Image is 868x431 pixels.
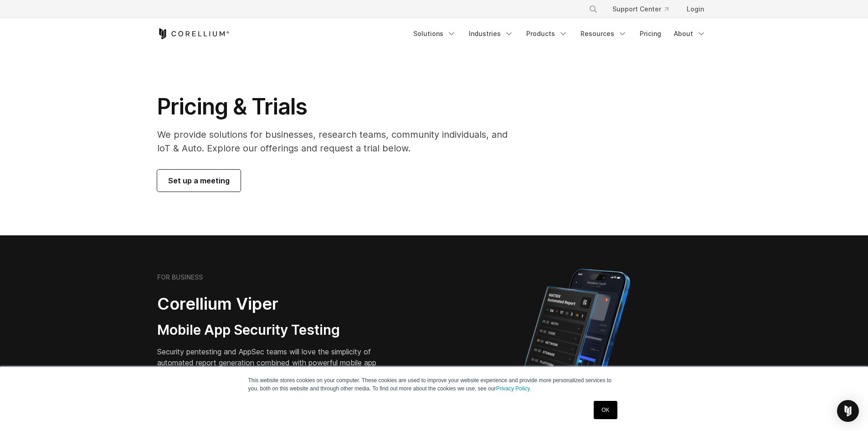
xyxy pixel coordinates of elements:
[521,26,573,42] a: Products
[594,401,617,419] a: OK
[585,1,601,17] button: Search
[408,26,711,42] div: Navigation Menu
[679,1,711,17] a: Login
[578,1,711,17] div: Navigation Menu
[157,170,241,192] a: Set up a meeting
[248,376,620,393] p: This website stores cookies on your computer. These cookies are used to improve your website expe...
[408,26,462,42] a: Solutions
[605,1,676,17] a: Support Center
[634,26,667,42] a: Pricing
[508,265,646,424] img: Corellium MATRIX automated report on iPhone showing app vulnerability test results across securit...
[157,273,203,281] h6: FOR BUSINESS
[837,400,859,422] div: Open Intercom Messenger
[157,294,390,314] h2: Corellium Viper
[463,26,519,42] a: Industries
[496,385,531,392] a: Privacy Policy.
[157,93,520,120] h1: Pricing & Trials
[157,128,520,155] p: We provide solutions for businesses, research teams, community individuals, and IoT & Auto. Explo...
[668,26,711,42] a: About
[157,28,230,39] a: Corellium Home
[157,322,390,339] h3: Mobile App Security Testing
[575,26,632,42] a: Resources
[157,346,390,379] p: Security pentesting and AppSec teams will love the simplicity of automated report generation comb...
[168,175,230,186] span: Set up a meeting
